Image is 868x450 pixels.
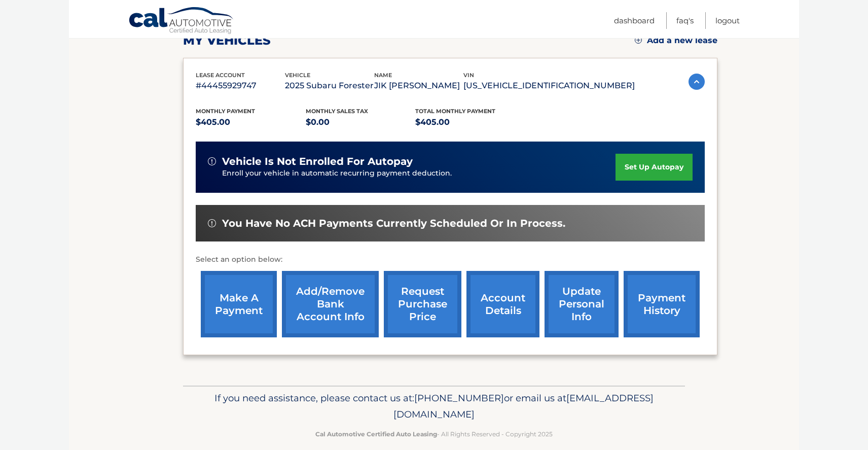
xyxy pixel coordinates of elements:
span: name [374,72,392,79]
span: lease account [196,72,245,79]
span: Monthly sales Tax [306,108,368,115]
p: Enroll your vehicle in automatic recurring payment deduction. [222,168,616,179]
img: accordion-active.svg [689,74,705,90]
a: Logout [715,12,740,29]
p: $405.00 [415,115,525,129]
a: request purchase price [384,271,461,337]
span: Monthly Payment [196,108,255,115]
p: 2025 Subaru Forester [285,79,374,93]
img: alert-white.svg [208,157,216,165]
a: Add/Remove bank account info [282,271,379,337]
p: JIK [PERSON_NAME] [374,79,463,93]
p: #44455929747 [196,79,285,93]
a: set up autopay [616,154,693,181]
a: Dashboard [614,12,655,29]
span: vehicle [285,72,310,79]
a: update personal info [545,271,619,337]
h2: my vehicles [183,33,271,48]
span: [EMAIL_ADDRESS][DOMAIN_NAME] [393,392,654,420]
span: [PHONE_NUMBER] [414,392,504,404]
p: - All Rights Reserved - Copyright 2025 [190,429,678,439]
span: You have no ACH payments currently scheduled or in process. [222,217,565,230]
p: $0.00 [306,115,416,129]
a: make a payment [201,271,277,337]
a: Cal Automotive [128,7,235,36]
span: Total Monthly Payment [415,108,495,115]
span: vehicle is not enrolled for autopay [222,155,413,168]
a: FAQ's [676,12,694,29]
p: Select an option below: [196,254,705,266]
a: account details [466,271,539,337]
p: $405.00 [196,115,306,129]
img: alert-white.svg [208,219,216,227]
a: payment history [624,271,700,337]
p: If you need assistance, please contact us at: or email us at [190,390,678,423]
a: Add a new lease [635,36,717,46]
img: add.svg [635,37,642,44]
p: [US_VEHICLE_IDENTIFICATION_NUMBER] [463,79,635,93]
span: vin [463,72,474,79]
strong: Cal Automotive Certified Auto Leasing [315,430,437,438]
